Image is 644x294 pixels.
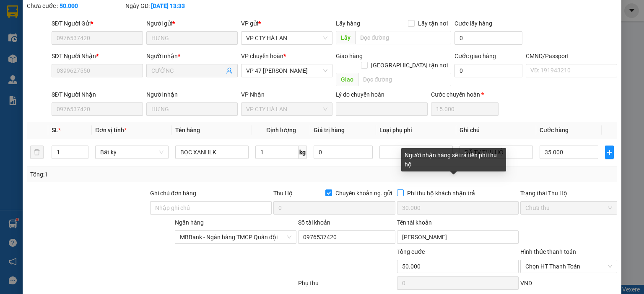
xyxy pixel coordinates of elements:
div: SĐT Người Nhận [52,51,143,61]
span: plus [605,149,613,156]
span: VP CTY HÀ LAN [246,32,327,44]
label: Cước giao hàng [454,53,496,59]
div: SĐT Người Gửi [52,19,143,28]
div: Chưa cước : [27,1,124,10]
div: Ngày GD: [125,1,222,10]
div: Người nhận [146,90,238,99]
label: Ghi chú đơn hàng [150,190,196,197]
span: Đơn vị tính [95,127,127,133]
b: [DATE] 13:33 [151,3,185,9]
span: Tên hàng [175,127,200,133]
input: VD: Bàn, Ghế [175,146,249,159]
span: Định lượng [266,127,296,133]
div: CMND/Passport [526,51,617,61]
span: Cước hàng [540,127,569,133]
span: Lấy tận nơi [415,19,451,28]
span: VND [520,280,532,286]
span: VP chuyển hoàn [241,53,283,59]
th: Loại phụ phí [376,122,456,138]
label: Số tài khoản [298,219,330,226]
div: Trạng thái Thu Hộ [520,189,617,198]
span: Chọn HT Thanh Toán [525,260,612,273]
span: Chưa thu [525,202,612,214]
div: SĐT Người Nhận [52,90,143,99]
button: plus [605,146,614,159]
span: Giao [336,73,358,86]
span: Phí thu hộ khách nhận trả [404,189,478,198]
span: Lấy [336,31,355,44]
input: Dọc đường [355,31,451,44]
input: Cước lấy hàng [454,31,522,45]
span: Giao hàng [336,53,363,59]
input: Ghi chú đơn hàng [150,201,272,215]
label: Hình thức thanh toán [520,248,576,255]
div: Người nhận hàng sẽ trả tiền phí thu hộ [401,148,506,171]
span: Chuyển khoản ng. gửi [332,189,395,198]
b: 50.000 [60,3,78,9]
span: SL [52,127,58,133]
span: Lấy hàng [336,20,360,27]
span: [GEOGRAPHIC_DATA] tận nơi [368,61,451,70]
span: user-add [226,67,233,74]
div: Phụ thu [297,279,396,293]
input: Số tài khoản [298,230,395,244]
div: VP gửi [241,19,332,28]
div: Người gửi [146,19,238,28]
label: Tên tài khoản [397,219,432,226]
div: Tổng: 1 [30,170,249,179]
span: VP CTY HÀ LAN [246,103,327,115]
span: Giá trị hàng [314,127,345,133]
label: Cước lấy hàng [454,20,492,27]
span: VP 47 Trần Khát Chân [246,64,327,77]
span: kg [299,146,307,159]
label: Ngân hàng [175,219,204,226]
input: Ghi Chú [460,146,533,159]
div: Cước chuyển hoàn [431,90,499,99]
button: delete [30,146,44,159]
div: Người nhận [146,51,238,61]
input: Dọc đường [358,73,451,86]
span: MBBank - Ngân hàng TMCP Quân đội [180,231,291,243]
span: Tổng cước [397,248,425,255]
span: Thu Hộ [273,190,293,197]
span: Bất kỳ [100,146,164,159]
div: Lý do chuyển hoàn [336,90,427,99]
input: Tên tài khoản [397,230,519,244]
th: Ghi chú [456,122,536,138]
div: VP Nhận [241,90,332,99]
input: Cước giao hàng [454,64,522,77]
